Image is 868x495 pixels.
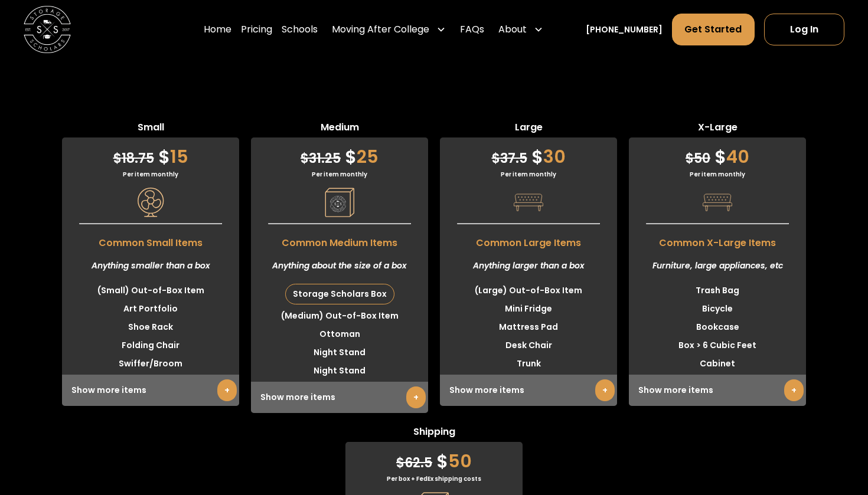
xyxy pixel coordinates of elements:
div: Show more items [629,375,806,406]
div: 40 [629,137,806,170]
span: Large [440,120,617,137]
div: 30 [440,137,617,170]
a: Get Started [672,14,754,45]
div: Anything smaller than a box [62,250,239,281]
div: 15 [62,137,239,170]
span: $ [113,149,122,168]
div: Per item monthly [62,170,239,179]
span: $ [714,144,726,169]
div: Show more items [440,375,617,406]
li: Mini Fridge [440,300,617,318]
li: Cabinet [629,355,806,373]
span: Small [62,120,239,137]
a: Home [204,13,231,46]
li: (Large) Out-of-Box Item [440,281,617,300]
span: $ [301,149,309,168]
div: Per item monthly [251,170,428,179]
li: Trash Bag [629,281,806,300]
a: + [406,386,426,408]
div: Moving After College [327,13,451,46]
div: Moving After College [332,22,429,37]
span: Common X-Large Items [629,230,806,250]
div: Show more items [251,382,428,413]
div: Show more items [62,375,239,406]
li: (Small) Out-of-Box Item [62,281,239,300]
a: Log In [764,14,844,45]
span: Common Small Items [62,230,239,250]
a: + [217,379,237,401]
img: Pricing Category Icon [514,188,543,217]
span: 31.25 [301,149,341,168]
li: Trunk [440,355,617,373]
span: Medium [251,120,428,137]
span: $ [686,149,694,168]
div: Anything larger than a box [440,250,617,281]
li: Desk Chair [440,336,617,355]
div: Per item monthly [440,170,617,179]
span: $ [158,144,170,169]
a: + [784,379,804,401]
li: Ottoman [251,325,428,343]
li: Swiffer/Broom [62,355,239,373]
img: Storage Scholars main logo [24,6,71,53]
span: $ [396,454,404,472]
li: Box > 6 Cubic Feet [629,336,806,355]
span: Common Large Items [440,230,617,250]
span: 50 [686,149,710,168]
a: [PHONE_NUMBER] [586,24,663,36]
div: About [494,13,548,46]
span: Shipping [345,425,523,442]
img: Pricing Category Icon [136,188,165,217]
span: Common Medium Items [251,230,428,250]
a: Pricing [241,13,272,46]
div: Storage Scholars Box [286,284,394,304]
li: Art Portfolio [62,300,239,318]
li: Bicycle [629,300,806,318]
div: Per item monthly [629,170,806,179]
span: 37.5 [492,149,527,168]
span: X-Large [629,120,806,137]
li: (Medium) Out-of-Box Item [251,307,428,325]
div: About [498,22,527,37]
a: home [24,6,71,53]
li: Mattress Pad [440,318,617,336]
img: Pricing Category Icon [325,188,354,217]
div: Per box + FedEx shipping costs [345,474,523,483]
li: Shoe Rack [62,318,239,336]
span: $ [531,144,543,169]
img: Pricing Category Icon [703,188,732,217]
span: 18.75 [113,149,154,168]
a: Schools [282,13,318,46]
li: Bookcase [629,318,806,336]
div: 50 [345,442,523,474]
span: $ [492,149,500,168]
li: Night Stand [251,343,428,362]
span: $ [345,144,357,169]
a: FAQs [460,13,484,46]
div: Furniture, large appliances, etc [629,250,806,281]
li: Folding Chair [62,336,239,355]
span: $ [436,448,448,474]
span: 62.5 [396,454,432,472]
div: Anything about the size of a box [251,250,428,281]
li: Night Stand [251,362,428,380]
div: 25 [251,137,428,170]
a: + [595,379,615,401]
